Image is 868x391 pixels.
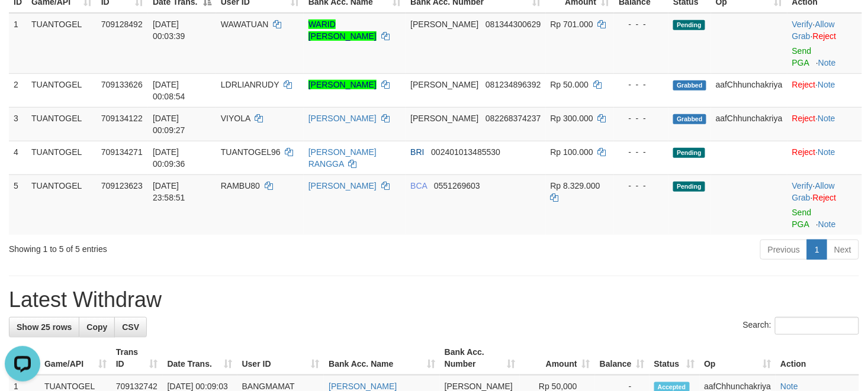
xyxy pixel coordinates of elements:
[486,114,541,123] span: Copy 082268374237 to clipboard
[813,31,837,41] a: Reject
[9,107,27,141] td: 3
[827,240,859,260] a: Next
[619,112,664,124] div: - - -
[5,5,40,40] button: Open LiveChat chat widget
[760,240,808,260] a: Previous
[101,80,143,89] span: 709133626
[818,80,835,89] a: Note
[792,208,812,229] a: Send PGA
[792,147,816,157] a: Reject
[780,382,798,391] a: Note
[650,341,700,375] th: Status: activate to sort column ascending
[153,114,185,135] span: [DATE] 00:09:27
[776,341,859,375] th: Action
[673,148,705,158] span: Pending
[153,80,185,101] span: [DATE] 00:08:54
[792,181,835,202] a: Allow Grab
[787,141,862,175] td: ·
[9,13,27,74] td: 1
[114,317,147,337] a: CSV
[9,317,79,337] a: Show 25 rows
[308,114,377,123] a: [PERSON_NAME]
[17,322,72,332] span: Show 25 rows
[324,341,440,375] th: Bank Acc. Name: activate to sort column ascending
[551,80,589,89] span: Rp 50.000
[27,175,97,235] td: TUANTOGEL
[818,219,836,229] a: Note
[153,147,185,169] span: [DATE] 00:09:36
[619,18,664,30] div: - - -
[410,147,424,157] span: BRI
[410,80,478,89] span: [PERSON_NAME]
[551,20,593,29] span: Rp 701.000
[308,80,377,89] a: [PERSON_NAME]
[486,20,541,29] span: Copy 081344300629 to clipboard
[221,181,260,190] span: RAMBU80
[221,147,281,157] span: TUANTOGEL96
[787,107,862,141] td: ·
[792,80,816,89] a: Reject
[410,20,478,29] span: [PERSON_NAME]
[101,114,143,123] span: 709134122
[551,147,593,157] span: Rp 100.000
[792,181,813,190] a: Verify
[153,181,185,202] span: [DATE] 23:58:51
[431,147,500,157] span: Copy 002401013485530 to clipboard
[673,20,705,30] span: Pending
[787,175,862,235] td: · ·
[792,114,816,123] a: Reject
[27,13,97,74] td: TUANTOGEL
[711,107,787,141] td: aafChhunchakriya
[520,341,595,375] th: Amount: activate to sort column ascending
[818,147,835,157] a: Note
[9,288,859,312] h1: Latest Withdraw
[792,20,813,29] a: Verify
[410,114,478,123] span: [PERSON_NAME]
[807,240,827,260] a: 1
[79,317,115,337] a: Copy
[673,80,706,91] span: Grabbed
[551,114,593,123] span: Rp 300.000
[101,147,143,157] span: 709134271
[619,79,664,91] div: - - -
[86,322,107,332] span: Copy
[673,182,705,192] span: Pending
[792,46,812,67] a: Send PGA
[163,341,237,375] th: Date Trans.: activate to sort column ascending
[787,13,862,74] td: · ·
[619,180,664,192] div: - - -
[434,181,480,190] span: Copy 0551269603 to clipboard
[775,317,859,335] input: Search:
[101,181,143,190] span: 709123623
[308,181,377,190] a: [PERSON_NAME]
[122,322,139,332] span: CSV
[27,107,97,141] td: TUANTOGEL
[673,114,706,124] span: Grabbed
[818,114,835,123] a: Note
[221,80,279,89] span: LDRLIANRUDY
[153,20,185,41] span: [DATE] 00:03:39
[813,193,837,202] a: Reject
[486,80,541,89] span: Copy 081234896392 to clipboard
[221,114,250,123] span: VIYOLA
[9,73,27,107] td: 2
[111,341,163,375] th: Trans ID: activate to sort column ascending
[40,341,111,375] th: Game/API: activate to sort column ascending
[440,341,520,375] th: Bank Acc. Number: activate to sort column ascending
[792,181,835,202] span: ·
[329,382,397,391] a: [PERSON_NAME]
[818,58,836,67] a: Note
[410,181,427,190] span: BCA
[308,147,377,169] a: [PERSON_NAME] RANGGA
[792,20,835,41] span: ·
[619,146,664,158] div: - - -
[792,20,835,41] a: Allow Grab
[221,20,269,29] span: WAWATUAN
[700,341,776,375] th: Op: activate to sort column ascending
[445,382,513,391] span: [PERSON_NAME]
[711,73,787,107] td: aafChhunchakriya
[9,141,27,175] td: 4
[551,181,600,190] span: Rp 8.329.000
[237,341,324,375] th: User ID: activate to sort column ascending
[308,20,377,41] a: WARID [PERSON_NAME]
